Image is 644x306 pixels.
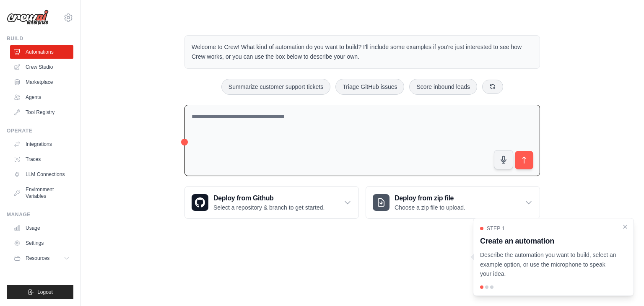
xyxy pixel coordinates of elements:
button: Summarize customer support tickets [221,79,330,95]
a: LLM Connections [10,168,73,181]
a: Crew Studio [10,60,73,74]
img: Logo [7,10,49,26]
h3: Deploy from zip file [395,193,465,203]
h3: Create an automation [480,235,617,247]
a: Marketplace [10,75,73,89]
a: Agents [10,91,73,104]
button: Triage GitHub issues [335,79,404,95]
a: Traces [10,153,73,166]
a: Integrations [10,137,73,151]
div: Build [7,35,73,42]
h3: Deploy from Github [213,193,325,203]
p: Describe the automation you want to build, select an example option, or use the microphone to spe... [480,250,617,279]
span: Resources [26,255,49,262]
a: Settings [10,236,73,250]
div: Manage [7,211,73,218]
button: Close walkthrough [622,223,628,230]
a: Usage [10,221,73,235]
p: Welcome to Crew! What kind of automation do you want to build? I'll include some examples if you'... [192,42,533,62]
p: Choose a zip file to upload. [395,203,465,212]
button: Resources [10,252,73,265]
span: Logout [37,289,53,296]
div: Operate [7,127,73,134]
a: Environment Variables [10,183,73,203]
a: Automations [10,45,73,59]
span: Step 1 [487,225,505,232]
a: Tool Registry [10,106,73,119]
button: Logout [7,285,73,299]
p: Select a repository & branch to get started. [213,203,325,212]
button: Score inbound leads [409,79,477,95]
